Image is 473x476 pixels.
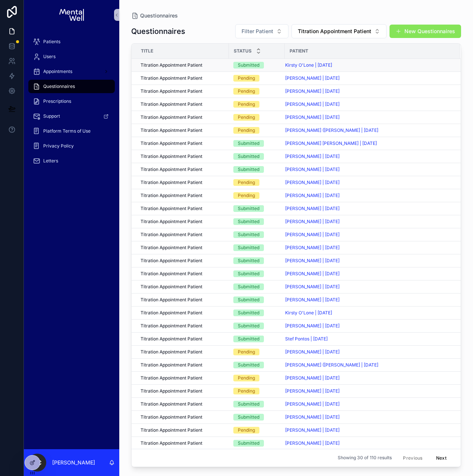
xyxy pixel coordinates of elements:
a: [PERSON_NAME] | [DATE] [285,114,340,120]
a: [PERSON_NAME] | [DATE] [285,75,340,81]
div: Submitted [238,231,259,238]
a: Submitted [233,231,280,238]
span: Titration Appointment Patient [141,127,202,133]
div: Submitted [238,270,259,277]
a: Submitted [233,336,280,342]
div: Pending [238,101,255,108]
a: [PERSON_NAME] | [DATE] [285,414,340,420]
span: Status [234,48,252,54]
a: [PERSON_NAME] | [DATE] [285,166,451,172]
div: Pending [238,349,255,355]
span: Titration Appointment Patient [141,310,202,316]
span: [PERSON_NAME] | [DATE] [285,258,340,264]
div: Submitted [238,244,259,251]
div: Submitted [238,62,259,69]
a: [PERSON_NAME] | [DATE] [285,271,340,277]
span: Filter Patient [242,28,273,35]
div: Submitted [238,401,259,407]
a: [PERSON_NAME] | [DATE] [285,284,340,290]
img: App logo [59,9,83,21]
span: Questionnaires [43,83,75,89]
a: [PERSON_NAME] | [DATE] [285,245,340,251]
a: Kirsty O'Lone | [DATE] [285,310,332,316]
a: [PERSON_NAME] ([PERSON_NAME] | [DATE] [285,127,451,133]
div: Submitted [238,140,259,147]
a: Titration Appointment Patient [141,297,224,303]
span: Titration Appointment Patient [141,88,202,94]
div: Pending [238,114,255,121]
a: Submitted [233,270,280,277]
a: [PERSON_NAME] | [DATE] [285,388,340,394]
a: Stef Pontos | [DATE] [285,336,451,342]
span: Titration Appointment Patient [141,219,202,225]
span: Titration Appointment Patient [141,323,202,329]
a: Submitted [233,310,280,316]
span: [PERSON_NAME] | [DATE] [285,88,340,94]
div: Submitted [238,310,259,316]
span: Titration Appointment Patient [141,440,202,446]
span: [PERSON_NAME] | [DATE] [285,166,340,172]
span: [PERSON_NAME] | [DATE] [285,297,340,303]
span: Questionnaires [140,12,178,19]
span: Titration Appointment Patient [141,414,202,420]
a: Appointments [28,65,115,78]
a: Submitted [233,440,280,447]
a: Titration Appointment Patient [141,427,224,433]
span: [PERSON_NAME] | [DATE] [285,153,340,159]
a: [PERSON_NAME] | [DATE] [285,114,451,120]
a: Submitted [233,414,280,421]
span: Titration Appointment Patient [141,62,202,68]
a: Pending [233,88,280,95]
a: Pending [233,375,280,381]
a: Titration Appointment Patient [141,388,224,394]
h1: Questionnaires [131,26,185,37]
a: [PERSON_NAME] | [DATE] [285,258,451,264]
div: Submitted [238,336,259,342]
a: Kirsty O'Lone | [DATE] [285,62,451,68]
a: Titration Appointment Patient [141,271,224,277]
a: [PERSON_NAME] | [DATE] [285,375,451,381]
a: Submitted [233,244,280,251]
span: Titration Appointment Patient [141,245,202,251]
a: [PERSON_NAME] | [DATE] [285,323,451,329]
a: [PERSON_NAME] | [DATE] [285,427,340,433]
span: Titration Appointment Patient [141,375,202,381]
a: Titration Appointment Patient [141,180,224,185]
a: [PERSON_NAME] | [DATE] [285,440,451,446]
a: [PERSON_NAME] ([PERSON_NAME] | [DATE] [285,362,378,368]
a: [PERSON_NAME] | [DATE] [285,193,451,199]
a: [PERSON_NAME] | [DATE] [285,297,451,303]
a: [PERSON_NAME] ([PERSON_NAME] | [DATE] [285,127,378,133]
span: Patients [43,39,60,45]
span: Titration Appointment Patient [141,401,202,407]
a: Submitted [233,218,280,225]
span: Showing 30 of 110 results [338,455,392,461]
button: Select Button [235,24,288,38]
a: Submitted [233,153,280,160]
span: Privacy Policy [43,143,74,149]
a: [PERSON_NAME] | [DATE] [285,401,451,407]
span: Titration Appointment Patient [141,140,202,146]
a: Titration Appointment Patient [141,336,224,342]
span: Titration Appointment Patient [141,232,202,238]
a: Submitted [233,166,280,173]
div: Pending [238,179,255,186]
a: Patients [28,35,115,48]
span: Support [43,113,60,119]
span: [PERSON_NAME] | [DATE] [285,206,340,212]
a: [PERSON_NAME] | [DATE] [285,232,340,238]
a: Titration Appointment Patient [141,153,224,159]
span: Titration Appointment Patient [141,388,202,394]
span: [PERSON_NAME] | [DATE] [285,219,340,225]
a: [PERSON_NAME] | [DATE] [285,101,340,107]
div: Pending [238,127,255,134]
a: Submitted [233,296,280,303]
span: Titration Appointment Patient [141,271,202,277]
span: Prescriptions [43,98,71,104]
span: Titration Appointment Patient [141,101,202,107]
